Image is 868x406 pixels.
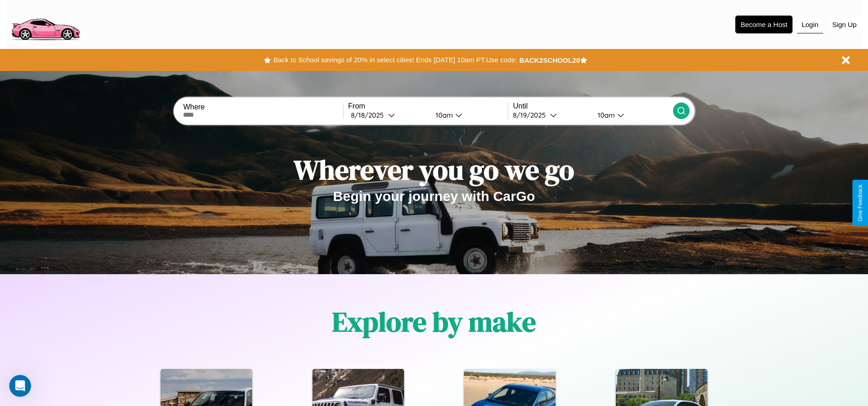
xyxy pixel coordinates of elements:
div: 8 / 19 / 2025 [513,111,550,119]
button: Login [797,16,823,33]
button: Become a Host [735,16,793,33]
button: 8/18/2025 [348,110,428,120]
label: From [348,102,508,110]
b: BACK2SCHOOL20 [519,56,580,64]
button: Sign Up [828,16,861,33]
div: 10am [593,111,617,119]
button: 10am [428,110,508,120]
h1: Explore by make [332,303,536,341]
label: Until [513,102,673,110]
iframe: Intercom live chat [9,375,31,397]
div: 10am [431,111,455,119]
button: Back to School savings of 20% in select cities! Ends [DATE] 10am PT.Use code: [271,54,519,66]
img: logo [7,5,84,43]
div: 8 / 18 / 2025 [351,111,388,119]
label: Where [183,103,343,111]
button: 10am [590,110,673,120]
div: Give Feedback [857,184,863,222]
